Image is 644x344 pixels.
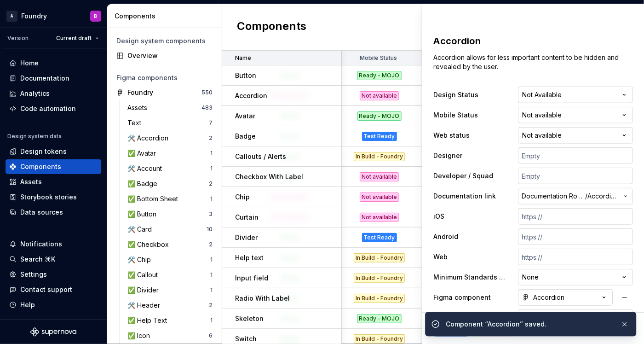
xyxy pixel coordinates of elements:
div: B [94,12,98,20]
div: Contact support [20,285,72,294]
p: Button [235,71,256,80]
div: Foundry [127,88,153,97]
div: Data sources [20,208,63,217]
div: 2 [209,134,213,142]
p: Avatar [235,111,255,121]
label: Designer [433,151,462,160]
button: Help [6,297,101,312]
input: https:// [518,228,633,245]
a: ✅ Checkbox2 [124,237,216,252]
a: Analytics [6,86,101,101]
div: Storybook stories [20,192,77,202]
div: 2 [209,180,213,187]
a: 🛠️ Header2 [124,298,216,313]
div: Overview [127,51,213,60]
span: Current draft [56,35,92,42]
p: Accordion [235,91,267,100]
button: Accordion [518,289,613,306]
a: 🛠️ Accordion2 [124,131,216,146]
label: Web [433,252,448,262]
div: Test Ready [362,132,397,141]
div: In Build - Foundry [354,152,405,161]
div: ✅ Callout [127,270,161,280]
div: ✅ Button [127,210,160,219]
div: Ready - MOJO [357,111,402,121]
div: Analytics [20,89,50,98]
div: ✅ Checkbox [127,240,172,249]
label: Design Status [433,90,478,99]
div: ✅ Icon [127,331,154,340]
button: Search ⌘K [6,252,101,267]
div: Assets [20,177,42,187]
div: 1 [210,165,213,172]
div: ✅ Help Text [127,316,171,325]
div: Test Ready [362,233,397,242]
span: / [585,192,587,201]
div: In Build - Foundry [354,334,405,344]
a: Home [6,56,101,70]
a: 🛠️ Account1 [124,161,216,176]
span: Documentation Root / [522,192,585,201]
div: In Build - Foundry [354,294,405,303]
div: Foundry [21,12,47,21]
p: Input field [235,274,268,283]
svg: Supernova Logo [30,327,76,337]
div: 🛠️ Card [127,225,155,234]
p: Mobile Status [360,54,397,62]
div: 10 [207,226,213,233]
textarea: Accordion allows for less important content to be hidden and revealed by the user. [431,51,631,73]
textarea: Accordion [431,33,631,49]
input: https:// [518,208,633,225]
div: A [6,11,17,22]
div: 7 [209,119,213,127]
div: Assets [127,103,151,112]
p: Help text [235,253,264,262]
a: ✅ Divider1 [124,283,216,297]
a: Storybook stories [6,190,101,204]
a: Components [6,159,101,174]
p: Badge [235,132,256,141]
label: Figma component [433,293,491,302]
label: Minimum Standards Status [433,273,507,282]
div: ✅ Avatar [127,149,160,158]
a: Documentation [6,71,101,86]
button: Notifications [6,237,101,251]
p: Chip [235,192,250,202]
div: Search ⌘K [20,255,55,264]
div: Help [20,300,35,309]
div: 3 [209,210,213,218]
label: Developer / Squad [433,171,493,181]
div: 1 [210,195,213,203]
label: Mobile Status [433,111,478,120]
div: 1 [210,286,213,294]
a: Text7 [124,116,216,130]
button: Contact support [6,282,101,297]
div: Settings [20,270,47,279]
a: ✅ Help Text1 [124,313,216,328]
p: Checkbox With Label [235,172,303,181]
p: Skeleton [235,314,264,323]
div: Ready - MOJO [357,71,402,80]
a: Foundry550 [113,85,216,100]
p: Callouts / Alerts [235,152,286,161]
div: Text [127,118,145,128]
div: 🛠️ Header [127,301,164,310]
input: Empty [518,147,633,164]
span: Accordion [587,192,618,201]
div: ✅ Bottom Sheet [127,194,182,204]
a: ✅ Avatar1 [124,146,216,161]
div: 483 [201,104,213,111]
p: Switch [235,334,257,344]
p: Name [235,54,251,62]
div: Version [7,35,29,42]
label: Web status [433,131,470,140]
div: Not available [360,172,399,181]
div: 6 [209,332,213,339]
p: Divider [235,233,258,242]
div: Notifications [20,239,62,249]
div: Design system components [116,36,213,46]
div: ✅ Badge [127,179,161,188]
input: https:// [518,249,633,265]
div: 🛠️ Chip [127,255,155,264]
